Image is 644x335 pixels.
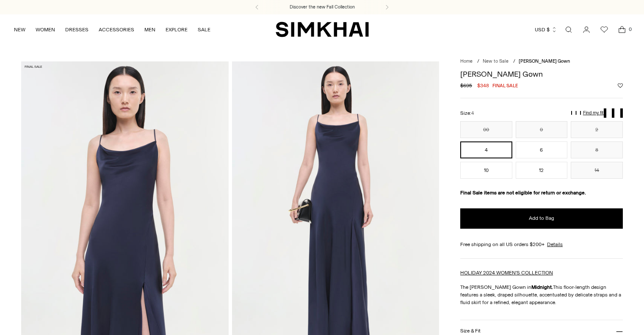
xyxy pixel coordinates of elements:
p: The [PERSON_NAME] Gown in This floor-length design features a sleek, draped silhouette, accentuat... [460,283,623,306]
button: Add to Bag [460,208,623,229]
span: Add to Bag [529,215,554,222]
h1: [PERSON_NAME] Gown [460,70,623,78]
a: Open search modal [560,21,577,38]
span: [PERSON_NAME] Gown [519,58,570,64]
a: Home [460,58,473,64]
button: USD $ [535,20,557,39]
a: NEW [14,20,25,39]
button: 2 [571,121,623,138]
nav: breadcrumbs [460,58,623,65]
span: 0 [626,25,634,33]
a: ACCESSORIES [99,20,134,39]
span: $348 [477,82,489,89]
a: WOMEN [36,20,55,39]
a: HOLIDAY 2024 WOMEN'S COLLECTION [460,270,553,276]
button: 0 [516,121,568,138]
strong: Midnight. [531,284,553,290]
a: SALE [198,20,210,39]
button: Add to Wishlist [618,83,623,88]
a: EXPLORE [166,20,188,39]
a: Go to the account page [578,21,595,38]
h3: Size & Fit [460,328,481,334]
a: Open cart modal [614,21,630,38]
button: 8 [571,141,623,158]
a: Discover the new Fall Collection [290,4,355,11]
button: 00 [460,121,512,138]
div: / [513,58,515,65]
a: DRESSES [65,20,88,39]
button: 4 [460,141,512,158]
div: / [477,58,479,65]
button: 6 [516,141,568,158]
label: Size: [460,109,474,117]
button: 12 [516,162,568,179]
a: SIMKHAI [276,21,369,38]
button: 14 [571,162,623,179]
div: Free shipping on all US orders $200+ [460,241,623,248]
button: 10 [460,162,512,179]
strong: Final Sale items are not eligible for return or exchange. [460,190,586,196]
a: New to Sale [483,58,509,64]
a: Details [547,241,563,248]
s: $695 [460,82,472,89]
a: Wishlist [596,21,613,38]
a: MEN [144,20,155,39]
span: 4 [471,111,474,116]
